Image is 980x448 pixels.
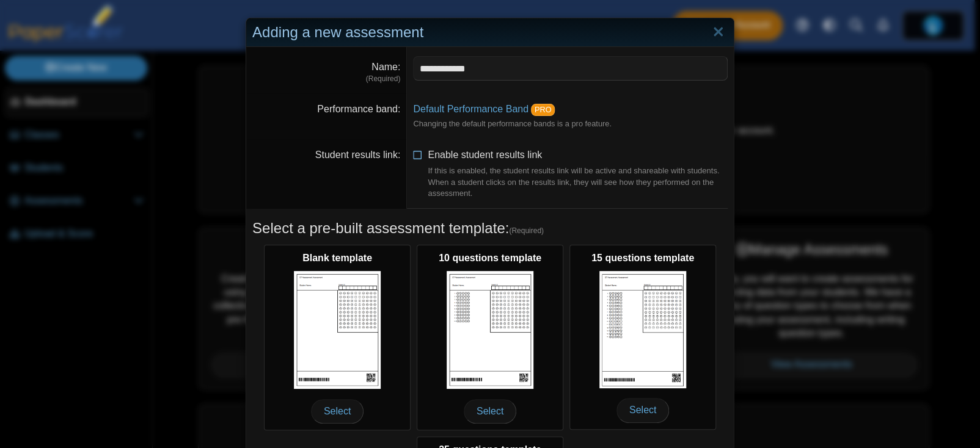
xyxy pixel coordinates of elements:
a: PRO [531,104,555,116]
div: Adding a new assessment [246,18,734,47]
label: Student results link [315,150,401,160]
img: scan_sheet_10_questions.png [447,271,533,389]
span: Select [464,399,516,424]
img: scan_sheet_15_questions.png [599,271,686,388]
a: Default Performance Band [413,104,528,114]
label: Name [371,62,400,72]
span: Select [616,398,669,422]
b: Blank template [302,253,372,263]
dfn: (Required) [252,74,400,84]
img: scan_sheet_blank.png [294,271,381,389]
div: If this is enabled, the student results link will be active and shareable with students. When a s... [428,165,728,199]
h5: Select a pre-built assessment template: [252,218,728,239]
span: (Required) [509,226,544,236]
label: Performance band [317,104,400,114]
span: Enable student results link [428,150,728,199]
b: 15 questions template [591,253,694,263]
b: 10 questions template [439,253,541,263]
span: Select [311,399,364,424]
small: Changing the default performance bands is a pro feature. [413,119,611,128]
a: Close [709,22,728,43]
